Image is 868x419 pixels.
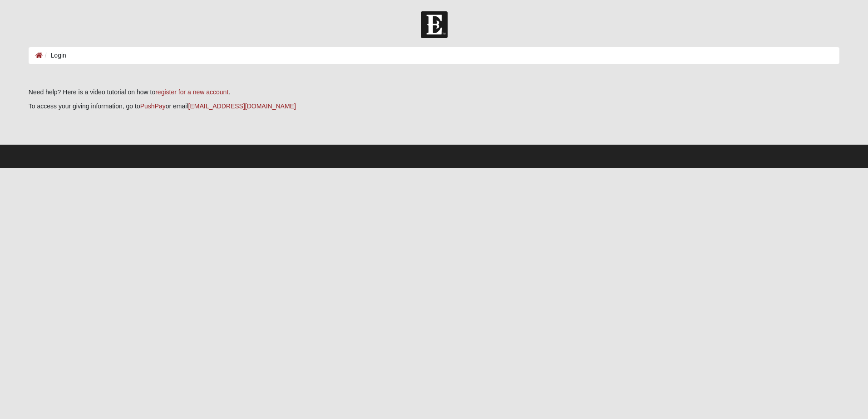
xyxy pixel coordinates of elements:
[140,102,166,110] a: PushPay
[421,11,448,38] img: Church of Eleven22 Logo
[29,88,839,97] p: Need help? Here is a video tutorial on how to .
[155,88,228,96] a: register for a new account
[188,102,296,110] a: [EMAIL_ADDRESS][DOMAIN_NAME]
[29,102,839,111] p: To access your giving information, go to or email
[43,51,66,60] li: Login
